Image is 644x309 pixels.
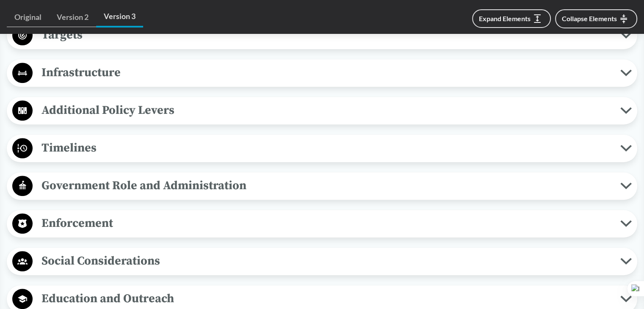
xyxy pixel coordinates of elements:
[33,138,620,157] span: Timelines
[555,9,637,28] button: Collapse Elements
[472,9,551,28] button: Expand Elements
[33,25,620,44] span: Targets
[33,214,620,233] span: Enforcement
[96,7,143,28] a: Version 3
[33,63,620,82] span: Infrastructure
[10,251,634,272] button: Social Considerations
[7,8,49,27] a: Original
[33,251,620,270] span: Social Considerations
[10,25,634,46] button: Targets
[10,175,634,197] button: Government Role and Administration
[33,289,620,308] span: Education and Outreach
[33,176,620,195] span: Government Role and Administration
[10,138,634,159] button: Timelines
[10,213,634,235] button: Enforcement
[33,101,620,120] span: Additional Policy Levers
[49,8,96,27] a: Version 2
[10,62,634,84] button: Infrastructure
[10,100,634,121] button: Additional Policy Levers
